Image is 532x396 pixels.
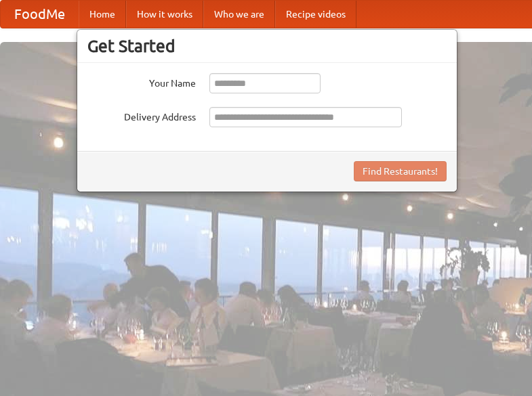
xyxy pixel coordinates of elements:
[87,36,447,56] h3: Get Started
[275,1,356,28] a: Recipe videos
[354,161,447,181] button: Find Restaurants!
[1,1,79,28] a: FoodMe
[87,73,196,90] label: Your Name
[203,1,275,28] a: Who we are
[79,1,126,28] a: Home
[87,107,196,124] label: Delivery Address
[126,1,203,28] a: How it works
